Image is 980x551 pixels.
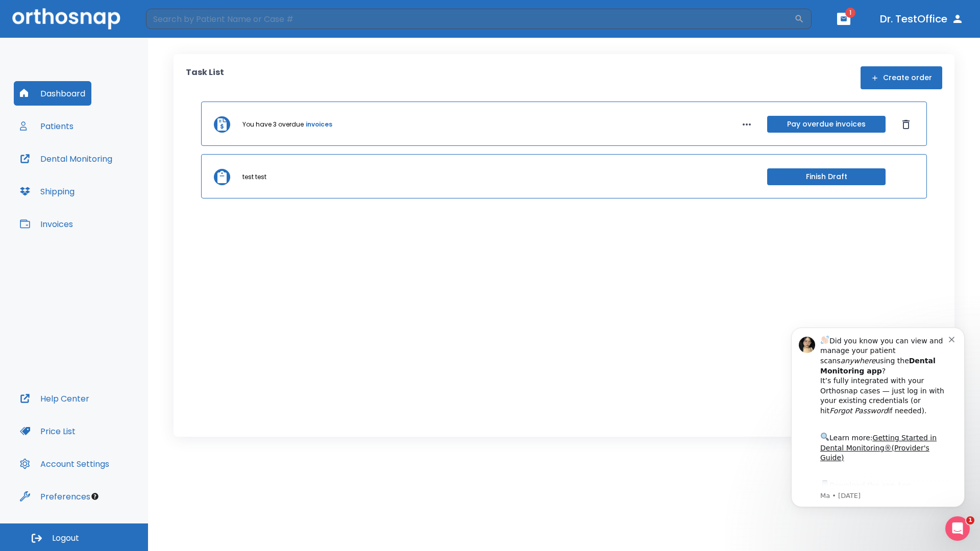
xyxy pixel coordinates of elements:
[14,212,79,236] button: Invoices
[14,179,81,204] button: Shipping
[242,172,266,182] p: test test
[14,386,95,411] button: Help Center
[14,146,118,171] button: Dental Monitoring
[14,81,91,106] button: Dashboard
[90,492,100,501] div: Tooltip anchor
[242,120,304,129] p: You have 3 overdue
[14,452,115,476] button: Account Settings
[52,533,79,544] span: Logout
[186,66,224,89] p: Task List
[12,8,120,29] img: Orthosnap
[14,419,82,443] button: Price List
[966,516,974,524] span: 1
[146,9,794,29] input: Search by Patient Name or Case #
[14,114,80,138] button: Patients
[767,116,886,133] button: Pay overdue invoices
[14,484,96,509] button: Preferences
[945,516,970,541] iframe: Intercom live chat
[845,8,855,18] span: 1
[306,120,332,129] a: invoices
[767,168,886,185] button: Finish Draft
[876,10,968,28] button: Dr. TestOffice
[776,315,980,546] iframe: Intercom notifications message
[861,66,942,89] button: Create order
[898,116,914,133] button: Dismiss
